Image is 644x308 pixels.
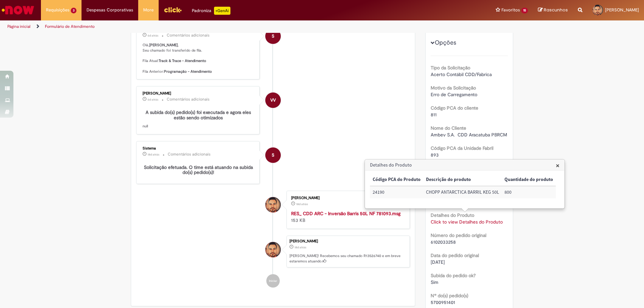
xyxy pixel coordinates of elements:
[370,186,423,198] td: Código PCA do Produto: 24190
[146,109,252,120] b: A subida do(s) pedido(s) foi executada e agora eles estão sendo otimizados
[45,24,95,29] a: Formulário de Atendimento
[5,20,424,33] ul: Trilhas de página
[370,174,423,186] th: Código PCA do Produto
[556,162,559,169] button: Close
[291,196,403,200] div: [PERSON_NAME]
[149,43,178,48] b: [PERSON_NAME]
[431,152,439,158] span: 893
[544,7,568,13] span: Rascunhos
[164,5,182,15] img: click_logo_yellow_360x200.png
[431,145,493,151] b: Código PCA da Unidade Fabril
[148,34,158,38] time: 24/09/2025 09:54:05
[168,151,211,157] small: Comentários adicionais
[291,210,400,217] a: RES_ CDD ARC - Inversão Barris 50L NF 781093.msg
[296,202,308,206] time: 12/09/2025 10:01:51
[556,161,559,170] span: ×
[143,7,154,13] span: More
[167,33,210,38] small: Comentários adicionais
[265,242,281,257] div: Gabriel Araujo Batista
[431,212,474,218] b: Detalhes do Produto
[265,28,281,44] div: System
[143,91,254,96] div: [PERSON_NAME]
[431,219,503,225] a: Click to view Detalhes do Produto
[431,293,468,299] b: Nº do(s) pedido(s)
[71,8,76,13] span: 3
[46,7,69,13] span: Requisições
[365,160,564,171] h3: Detalhes do Produto
[136,236,410,268] li: Gabriel Araujo Batista
[143,110,254,129] p: null
[270,92,276,108] span: VV
[296,202,308,206] span: 18d atrás
[431,105,478,111] b: Código PCA do cliente
[272,28,274,44] span: S
[164,69,212,74] b: Programação - Atendimento
[605,7,639,13] span: [PERSON_NAME]
[431,65,470,71] b: Tipo da Solicitação
[538,7,568,13] a: Rascunhos
[294,245,306,249] time: 12/09/2025 10:01:53
[148,98,158,102] span: 6d atrás
[289,239,406,243] div: [PERSON_NAME]
[431,232,486,238] b: Número do pedido original
[431,112,437,118] span: 811
[143,146,254,150] div: Sistema
[502,186,556,198] td: Quantidade do produto: 800
[431,259,445,265] span: [DATE]
[431,299,455,305] span: 5700951401
[431,132,507,138] span: Ambev S.A. CDD Aracatuba PBRCM
[501,7,520,13] span: Favoritos
[423,174,502,186] th: Descrição do produto
[423,186,502,198] td: Descrição do produto: CHOPP ANTARCTICA BARRIL KEG 50L
[431,272,476,279] b: Subida do pedido ok?
[431,252,479,258] b: Data do pedido original
[431,239,456,245] span: 6102033258
[265,93,281,108] div: Victor Vanzo
[289,253,406,264] p: [PERSON_NAME]! Recebemos seu chamado R13526740 e em breve estaremos atuando.
[1,3,35,17] img: ServiceNow
[7,24,31,29] a: Página inicial
[144,164,254,175] b: Solicitação efetuada. O time está atuando na subida do(s) pedido(s)!
[272,147,274,163] span: S
[148,34,158,38] span: 6d atrás
[167,97,210,102] small: Comentários adicionais
[431,85,476,91] b: Motivo da Solicitação
[143,43,254,74] p: Olá, , Seu chamado foi transferido de fila. Fila Atual: Fila Anterior:
[294,245,306,249] span: 18d atrás
[265,197,281,212] div: Gabriel Araujo Batista
[431,279,438,285] span: Sim
[148,98,158,102] time: 24/09/2025 09:54:02
[265,147,281,163] div: System
[431,125,466,131] b: Nome do Cliente
[87,7,133,13] span: Despesas Corporativas
[148,152,159,157] time: 12/09/2025 10:02:02
[431,71,492,77] span: Acerto Contábil CDD/Fabrica
[214,7,230,15] p: +GenAi
[291,210,403,224] div: 153 KB
[502,174,556,186] th: Quantidade do produto
[521,8,528,13] span: 15
[431,91,477,98] span: Erro de Carregamento
[159,58,206,63] b: Track & Trace - Atendimento
[148,152,159,157] span: 18d atrás
[192,7,230,15] div: Padroniza
[365,159,565,209] div: Detalhes do Produto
